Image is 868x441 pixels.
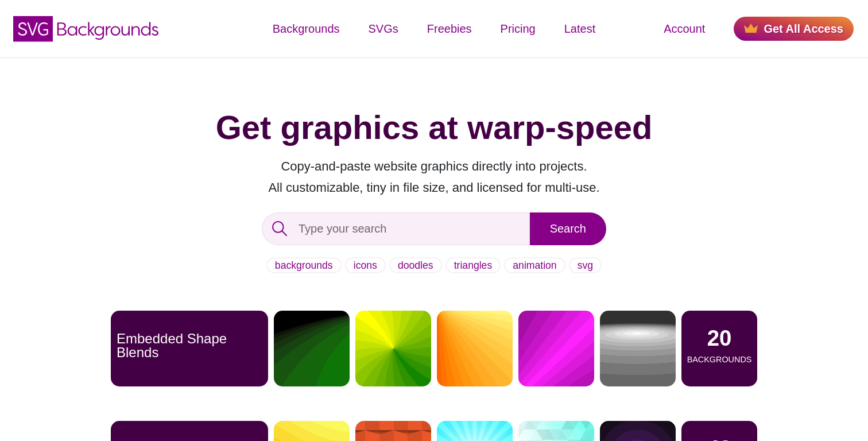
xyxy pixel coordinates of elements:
[111,107,757,148] h1: Get graphics at warp-speed
[437,311,513,386] img: yellow to orange flat gradient pointing away from corner
[734,17,854,41] a: Get All Access
[707,327,732,349] p: 20
[258,11,354,46] a: Backgrounds
[345,257,386,273] a: icons
[486,11,550,46] a: Pricing
[262,212,530,245] input: Type your search
[274,311,350,386] img: green to black rings rippling away from corner
[687,355,752,363] p: Backgrounds
[569,257,602,273] a: svg
[504,257,565,273] a: animation
[445,257,501,273] a: triangles
[550,11,610,46] a: Latest
[600,311,676,386] img: black and white flat gradient ripple background
[518,311,594,386] img: Pink stripe rays angled torward corner
[389,257,442,273] a: doodles
[413,11,486,46] a: Freebies
[111,311,757,386] a: Embedded Shape Blends20Backgrounds
[354,11,413,46] a: SVGs
[530,212,606,245] input: Search
[266,257,342,273] a: backgrounds
[111,156,757,198] p: Copy-and-paste website graphics directly into projects. All customizable, tiny in file size, and ...
[355,311,431,386] img: yellow to green flat gradient petals
[649,11,719,46] a: Account
[117,332,262,359] p: Embedded Shape Blends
